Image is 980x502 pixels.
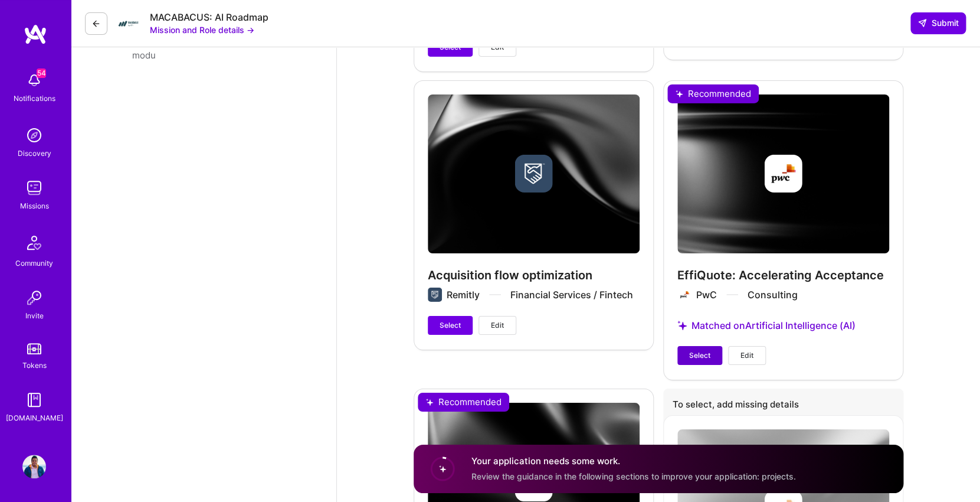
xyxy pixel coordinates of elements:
[917,17,959,29] span: Submit
[22,455,46,478] img: User Avatar
[25,309,44,322] div: Invite
[150,24,254,36] button: Mission and Role details →
[22,123,46,147] img: discovery
[740,350,753,361] span: Edit
[14,92,55,105] div: Notifications
[150,11,268,24] div: MACABACUS: AI Roadmap
[22,69,46,92] img: bell
[37,69,46,78] span: 54
[27,343,41,354] img: tokens
[24,24,47,45] img: logo
[20,229,48,257] img: Community
[663,389,903,423] div: To select, add missing details
[917,18,927,28] i: icon SendLight
[22,286,46,309] img: Invite
[18,147,51,159] div: Discovery
[20,200,49,212] div: Missions
[471,455,796,467] h4: Your application needs some work.
[15,257,53,269] div: Community
[6,412,63,424] div: [DOMAIN_NAME]
[22,359,47,371] div: Tokens
[440,320,461,331] span: Select
[22,388,46,412] img: guide book
[471,471,796,481] span: Review the guidance in the following sections to improve your application: projects.
[117,12,140,35] img: Company Logo
[491,320,504,331] span: Edit
[22,176,46,200] img: teamwork
[689,350,710,361] span: Select
[91,19,101,28] i: icon LeftArrowDark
